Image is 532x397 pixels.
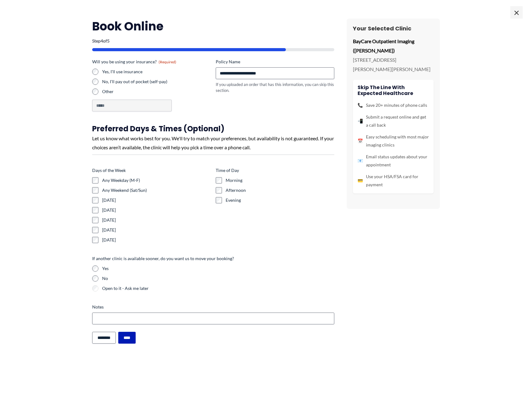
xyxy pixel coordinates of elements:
[92,59,176,65] legend: Will you be using your insurance?
[358,84,429,96] h4: Skip the line with Expected Healthcare
[159,60,176,64] span: (Required)
[92,124,334,133] h3: Preferred Days & Times (Optional)
[92,255,234,262] legend: If another clinic is available sooner, do you want us to move your booking?
[216,82,334,93] div: If you uploaded an order that has this information, you can skip this section.
[102,275,334,282] label: No
[102,207,211,213] label: [DATE]
[358,173,429,189] li: Use your HSA/FSA card for payment
[102,197,211,203] label: [DATE]
[358,137,363,145] span: 📅
[358,177,363,185] span: 💳
[216,167,239,174] legend: Time of Day
[92,134,334,152] div: Let us know what works best for you. We'll try to match your preferences, but availability is not...
[226,177,334,183] label: Morning
[358,101,363,109] span: 📞
[226,187,334,193] label: Afternoon
[102,227,211,233] label: [DATE]
[102,177,211,183] label: Any Weekday (M-F)
[102,69,211,75] label: Yes, I'll use insurance
[353,37,434,55] p: BayCare Outpatient Imaging ([PERSON_NAME])
[353,25,434,32] h3: Your Selected Clinic
[510,6,523,19] span: ×
[358,157,363,165] span: 📧
[92,19,334,34] h2: Book Online
[216,59,334,65] label: Policy Name
[101,38,103,43] span: 4
[92,100,172,111] input: Other Choice, please specify
[102,237,211,243] label: [DATE]
[358,153,429,169] li: Email status updates about your appointment
[358,113,429,129] li: Submit a request online and get a call back
[102,187,211,193] label: Any Weekend (Sat/Sun)
[102,79,211,85] label: No, I'll pay out of pocket (self-pay)
[102,88,211,95] label: Other
[92,304,334,310] label: Notes
[358,101,429,109] li: Save 20+ minutes of phone calls
[92,167,126,174] legend: Days of the Week
[358,117,363,125] span: 📲
[102,265,334,272] label: Yes
[226,197,334,203] label: Evening
[353,55,434,74] p: [STREET_ADDRESS][PERSON_NAME][PERSON_NAME]
[102,285,334,291] label: Open to it - Ask me later
[358,133,429,149] li: Easy scheduling with most major imaging clinics
[107,38,110,43] span: 5
[92,39,334,43] p: Step of
[102,217,211,223] label: [DATE]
